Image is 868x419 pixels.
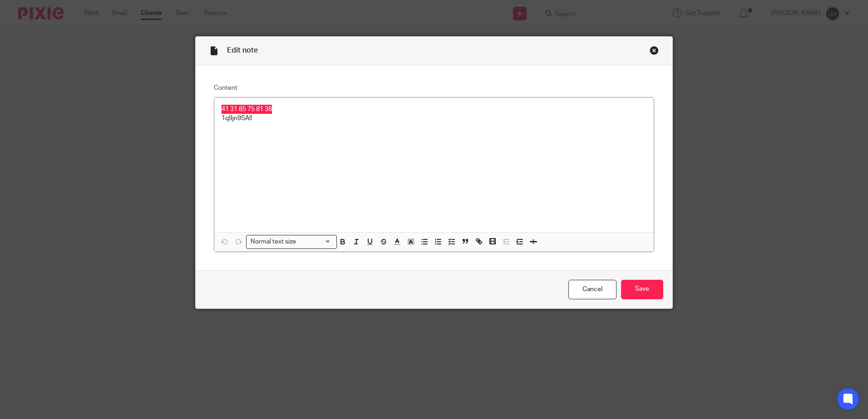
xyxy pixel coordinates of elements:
[227,47,258,54] span: Edit note
[246,235,337,249] div: Search for option
[621,280,663,299] input: Save
[299,237,331,247] input: Search for option
[222,114,646,123] p: 1q9jn9SA!!
[650,46,659,55] div: Close this dialog window
[214,83,654,93] label: Content
[568,280,616,299] a: Cancel
[248,237,298,247] span: Normal text size
[222,105,646,114] p: 41 31 85 75 81 36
